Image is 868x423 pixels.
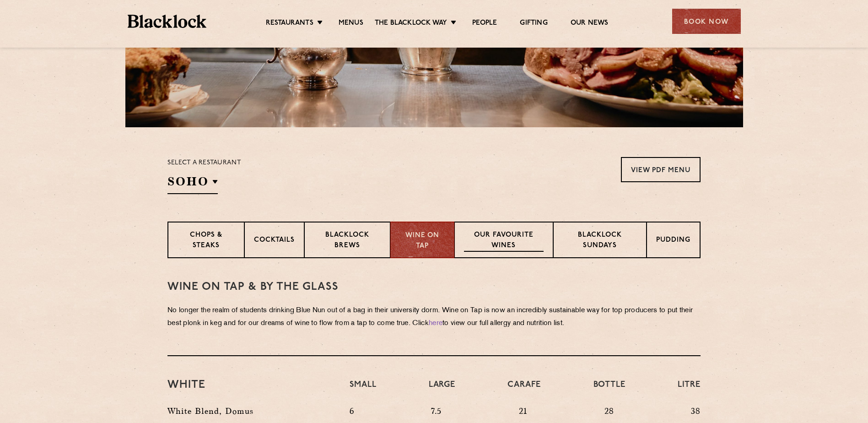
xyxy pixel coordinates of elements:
[429,320,442,327] a: here
[429,379,455,400] h4: Large
[350,379,376,400] h4: Small
[167,157,241,169] p: Select a restaurant
[400,231,445,251] p: Wine on Tap
[167,281,701,293] h3: WINE on tap & by the glass
[621,157,701,182] a: View PDF Menu
[375,19,447,29] a: The Blacklock Way
[571,19,609,29] a: Our News
[472,19,497,29] a: People
[167,174,218,194] h2: SOHO
[507,379,541,400] h4: Carafe
[464,230,543,252] p: Our favourite wines
[520,19,547,29] a: Gifting
[128,15,207,28] img: BL_Textured_Logo-footer-cropped.svg
[178,230,235,252] p: Chops & Steaks
[266,19,313,29] a: Restaurants
[167,379,336,391] h3: White
[167,304,701,330] p: No longer the realm of students drinking Blue Nun out of a bag in their university dorm. Wine on ...
[314,230,381,252] p: Blacklock Brews
[672,9,741,34] div: Book Now
[656,235,690,247] p: Pudding
[678,379,701,400] h4: Litre
[167,405,336,418] p: White Blend, Domus
[563,230,637,252] p: Blacklock Sundays
[593,379,625,400] h4: Bottle
[254,235,295,247] p: Cocktails
[339,19,363,29] a: Menus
